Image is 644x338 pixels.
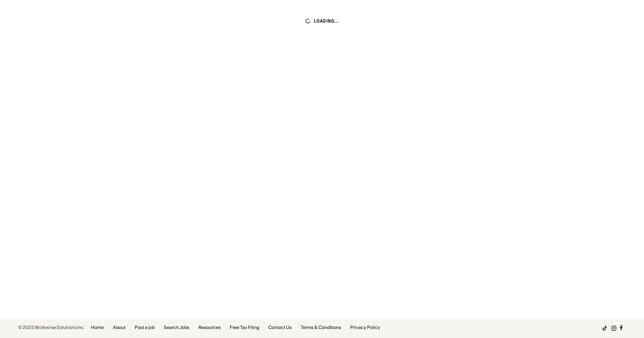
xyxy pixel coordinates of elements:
[198,325,221,330] a: Resources
[164,325,189,330] a: Search Jobs
[113,325,126,330] a: About
[91,325,104,330] a: Home
[18,325,85,330] div: © 2025 Workwise Solutions Inc.
[350,325,380,330] a: Privacy Policy
[314,18,339,24] div: Loading...
[268,325,292,330] a: Contact Us
[301,325,341,330] a: Terms & Conditions
[135,325,155,330] a: Post a job
[230,325,259,330] a: Free Tax Filing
